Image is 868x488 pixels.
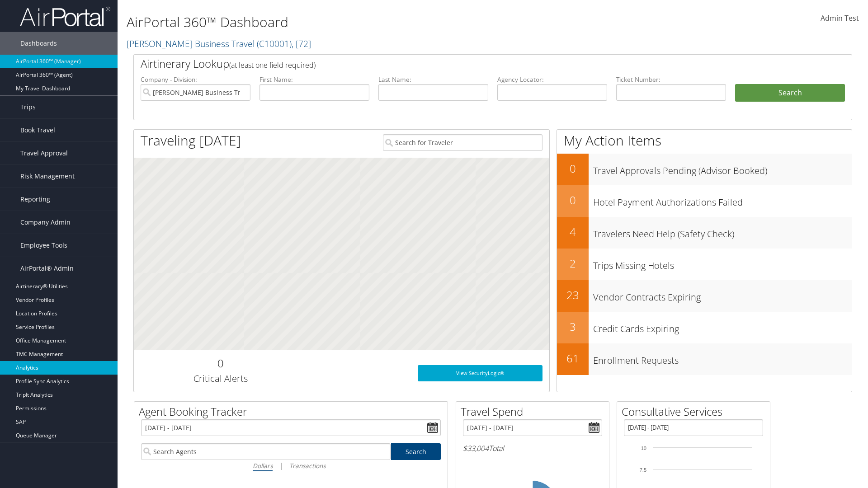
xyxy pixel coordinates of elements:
[20,234,67,257] span: Employee Tools
[497,75,607,84] label: Agency Locator:
[253,461,273,470] i: Dollars
[461,404,609,419] h2: Travel Spend
[141,356,300,371] h2: 0
[139,404,448,419] h2: Agent Booking Tracker
[557,343,852,375] a: 61Enrollment Requests
[557,154,852,185] a: 0Travel Approvals Pending (Advisor Booked)
[20,32,57,55] span: Dashboards
[557,224,589,239] h2: 4
[141,372,300,385] h3: Critical Alerts
[557,287,589,303] h2: 23
[557,351,589,366] h2: 61
[641,446,646,451] tspan: 10
[821,13,859,23] span: Admin Test
[463,443,489,453] span: $33,004
[557,185,852,217] a: 0Hotel Payment Authorizations Failed
[622,404,770,419] h2: Consultative Services
[141,443,391,460] input: Search Agents
[593,318,852,335] h3: Credit Cards Expiring
[20,211,71,234] span: Company Admin
[20,257,74,280] span: AirPortal® Admin
[20,165,75,188] span: Risk Management
[141,75,250,84] label: Company - Division:
[383,134,542,151] input: Search for Traveler
[593,255,852,272] h3: Trips Missing Hotels
[593,223,852,240] h3: Travelers Need Help (Safety Check)
[557,319,589,334] h2: 3
[259,75,369,84] label: First Name:
[593,350,852,367] h3: Enrollment Requests
[557,312,852,343] a: 3Credit Cards Expiring
[20,6,110,27] img: airportal-logo.png
[640,467,646,473] tspan: 7.5
[557,249,852,280] a: 2Trips Missing Hotels
[20,188,50,211] span: Reporting
[391,443,441,460] a: Search
[735,84,845,102] button: Search
[141,131,241,150] h1: Traveling [DATE]
[20,96,36,118] span: Trips
[557,280,852,312] a: 23Vendor Contracts Expiring
[557,217,852,249] a: 4Travelers Need Help (Safety Check)
[141,56,785,71] h2: Airtinerary Lookup
[557,161,589,176] h2: 0
[141,460,441,471] div: |
[557,192,589,208] h2: 0
[593,160,852,177] h3: Travel Approvals Pending (Advisor Booked)
[257,38,292,50] span: ( C10001 )
[292,38,311,50] span: , [ 72 ]
[127,13,615,32] h1: AirPortal 360™ Dashboard
[418,365,542,381] a: View SecurityLogic®
[463,443,602,453] h6: Total
[378,75,488,84] label: Last Name:
[557,256,589,271] h2: 2
[821,5,859,33] a: Admin Test
[20,119,55,141] span: Book Travel
[127,38,311,50] a: [PERSON_NAME] Business Travel
[593,192,852,209] h3: Hotel Payment Authorizations Failed
[289,461,325,470] i: Transactions
[229,60,316,70] span: (at least one field required)
[20,142,68,164] span: Travel Approval
[616,75,726,84] label: Ticket Number:
[557,131,852,150] h1: My Action Items
[593,286,852,304] h3: Vendor Contracts Expiring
